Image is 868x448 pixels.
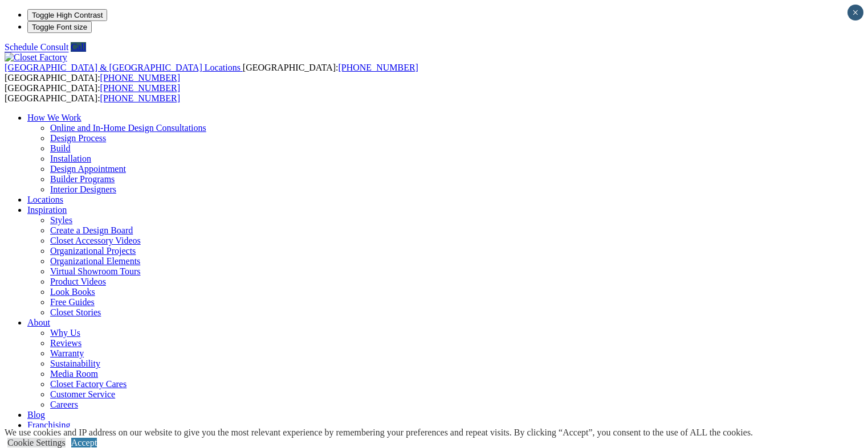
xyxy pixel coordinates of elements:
a: [PHONE_NUMBER] [100,83,180,93]
a: Design Process [50,133,106,143]
a: Styles [50,215,72,225]
span: Toggle Font size [32,23,87,31]
a: Builder Programs [50,174,115,184]
a: Closet Stories [50,307,101,317]
a: Sustainability [50,359,100,368]
button: Toggle High Contrast [27,9,107,21]
a: Create a Design Board [50,225,133,235]
span: [GEOGRAPHIC_DATA]: [GEOGRAPHIC_DATA]: [5,63,418,83]
a: Organizational Elements [50,256,140,266]
a: [GEOGRAPHIC_DATA] & [GEOGRAPHIC_DATA] Locations [5,63,243,72]
a: Media Room [50,369,98,379]
img: Closet Factory [5,52,67,63]
a: Build [50,143,71,153]
span: [GEOGRAPHIC_DATA] & [GEOGRAPHIC_DATA] Locations [5,63,241,72]
a: Interior Designers [50,184,116,194]
a: Customer Service [50,389,115,399]
a: Installation [50,154,91,163]
a: Franchising [27,420,71,430]
a: [PHONE_NUMBER] [100,93,180,103]
a: Free Guides [50,297,95,307]
span: [GEOGRAPHIC_DATA]: [GEOGRAPHIC_DATA]: [5,83,180,103]
a: Call [71,42,86,52]
a: Product Videos [50,277,106,286]
a: Reviews [50,338,81,348]
a: Inspiration [27,205,67,215]
a: Schedule Consult [5,42,68,52]
button: Toggle Font size [27,21,92,33]
a: Online and In-Home Design Consultations [50,123,206,133]
a: Locations [27,195,63,204]
a: Look Books [50,287,95,297]
a: Closet Accessory Videos [50,236,141,245]
a: [PHONE_NUMBER] [338,63,418,72]
a: Careers [50,400,78,409]
a: Design Appointment [50,164,126,174]
button: Close [847,5,863,20]
a: [PHONE_NUMBER] [100,73,180,83]
a: How We Work [27,113,81,122]
a: Cookie Settings [7,438,66,447]
span: Toggle High Contrast [32,11,103,19]
a: Why Us [50,328,80,338]
a: Blog [27,410,45,420]
a: About [27,318,50,327]
a: Accept [71,438,97,447]
a: Closet Factory Cares [50,379,127,389]
a: Warranty [50,348,84,358]
a: Organizational Projects [50,246,136,256]
a: Virtual Showroom Tours [50,266,141,276]
div: We use cookies and IP address on our website to give you the most relevant experience by remember... [5,428,753,438]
